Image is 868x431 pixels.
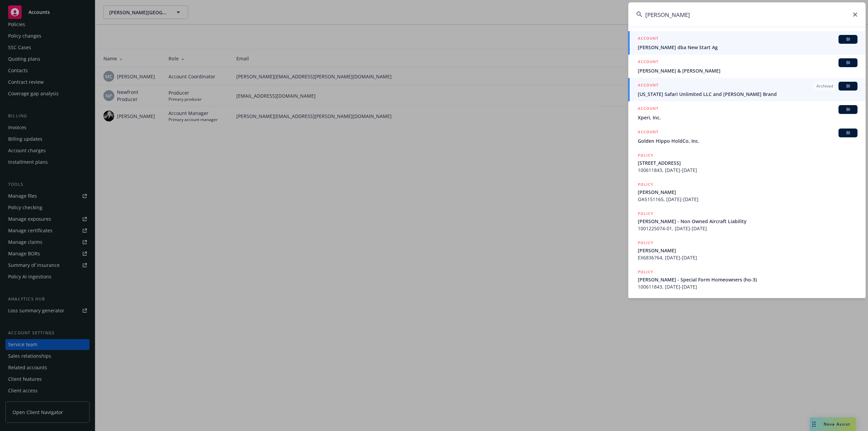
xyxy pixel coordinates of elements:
[638,210,653,217] h5: POLICY
[638,196,857,203] span: OA5151165, [DATE]-[DATE]
[628,236,866,265] a: POLICY[PERSON_NAME]EX6836764, [DATE]-[DATE]
[628,78,866,101] a: ACCOUNTArchivedBI[US_STATE] Safari Unlimited LLC and [PERSON_NAME] Brand
[841,130,855,136] span: BI
[628,265,866,294] a: POLICY[PERSON_NAME] - Special Form Homeowners (ho-3)100611843, [DATE]-[DATE]
[638,137,857,144] span: Golden Hippo HoldCo, Inc.
[638,247,857,254] span: [PERSON_NAME]
[638,218,857,225] span: [PERSON_NAME] - Non Owned Aircraft Liability
[628,148,866,177] a: POLICY[STREET_ADDRESS]100611843, [DATE]-[DATE]
[638,129,658,137] h5: ACCOUNT
[628,125,866,148] a: ACCOUNTBIGolden Hippo HoldCo, Inc.
[638,82,658,90] h5: ACCOUNT
[638,105,658,113] h5: ACCOUNT
[628,2,866,27] input: Search...
[638,269,653,275] h5: POLICY
[628,55,866,78] a: ACCOUNTBI[PERSON_NAME] & [PERSON_NAME]
[638,58,658,66] h5: ACCOUNT
[638,189,857,196] span: [PERSON_NAME]
[841,36,855,42] span: BI
[638,181,653,188] h5: POLICY
[841,106,855,113] span: BI
[638,67,857,74] span: [PERSON_NAME] & [PERSON_NAME]
[638,254,857,261] span: EX6836764, [DATE]-[DATE]
[638,225,857,232] span: 1001225074-01, [DATE]-[DATE]
[638,276,857,283] span: [PERSON_NAME] - Special Form Homeowners (ho-3)
[628,31,866,55] a: ACCOUNTBI[PERSON_NAME] dba New Start Ag
[638,35,658,43] h5: ACCOUNT
[628,177,866,207] a: POLICY[PERSON_NAME]OA5151165, [DATE]-[DATE]
[816,83,833,89] span: Archived
[638,159,857,166] span: [STREET_ADDRESS]
[638,91,857,98] span: [US_STATE] Safari Unlimited LLC and [PERSON_NAME] Brand
[628,207,866,236] a: POLICY[PERSON_NAME] - Non Owned Aircraft Liability1001225074-01, [DATE]-[DATE]
[628,101,866,125] a: ACCOUNTBIXperi, Inc.
[638,44,857,51] span: [PERSON_NAME] dba New Start Ag
[638,239,653,246] h5: POLICY
[638,283,857,290] span: 100611843, [DATE]-[DATE]
[841,83,855,89] span: BI
[841,60,855,66] span: BI
[638,114,857,121] span: Xperi, Inc.
[638,166,857,174] span: 100611843, [DATE]-[DATE]
[638,152,653,159] h5: POLICY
